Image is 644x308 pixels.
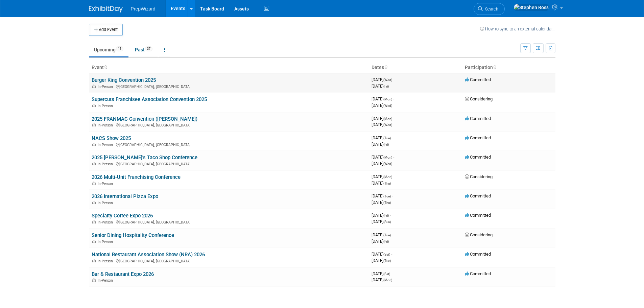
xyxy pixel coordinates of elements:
a: Upcoming11 [89,43,128,56]
span: 11 [116,46,123,51]
span: In-Person [98,104,115,108]
span: In-Person [98,143,115,147]
span: PrepWizard [131,6,156,11]
span: [DATE] [372,252,392,257]
img: In-Person Event [92,162,96,165]
img: In-Person Event [92,220,96,223]
span: In-Person [98,240,115,244]
span: (Fri) [383,85,389,88]
span: 37 [145,46,152,51]
span: Committed [465,135,491,140]
span: In-Person [98,182,115,186]
span: In-Person [98,201,115,205]
div: [GEOGRAPHIC_DATA], [GEOGRAPHIC_DATA] [92,142,366,147]
a: 2025 FRANMAC Convention ([PERSON_NAME]) [92,116,197,122]
a: 2026 International Pizza Expo [92,193,158,199]
span: In-Person [98,162,115,166]
img: In-Person Event [92,182,96,185]
span: [DATE] [372,200,391,205]
img: In-Person Event [92,259,96,262]
span: - [393,116,394,121]
span: In-Person [98,123,115,127]
span: (Mon) [383,175,392,179]
span: - [393,77,394,82]
span: (Mon) [383,117,392,121]
span: Committed [465,213,491,218]
span: [DATE] [372,84,389,89]
span: (Fri) [383,214,389,217]
a: Sort by Start Date [384,65,387,70]
span: In-Person [98,85,115,89]
span: In-Person [98,259,115,263]
span: Considering [465,232,493,237]
span: [DATE] [372,277,392,282]
span: Considering [465,96,493,101]
span: - [390,213,391,218]
span: [DATE] [372,174,394,179]
a: How to sync to an external calendar... [480,26,555,31]
img: In-Person Event [92,143,96,146]
th: Participation [462,62,555,73]
span: [DATE] [372,213,391,218]
span: (Fri) [383,240,389,243]
span: Search [483,6,498,11]
button: Add Event [89,24,123,36]
span: (Mon) [383,97,392,101]
span: In-Person [98,278,115,283]
img: In-Person Event [92,278,96,282]
span: Committed [465,252,491,257]
span: [DATE] [372,193,393,198]
span: (Wed) [383,78,392,82]
span: - [392,232,393,237]
a: Past37 [130,43,158,56]
span: [DATE] [372,232,393,237]
span: (Tue) [383,194,391,198]
span: Committed [465,155,491,160]
span: Committed [465,271,491,276]
div: [GEOGRAPHIC_DATA], [GEOGRAPHIC_DATA] [92,122,366,127]
a: Burger King Convention 2025 [92,77,156,83]
span: [DATE] [372,96,394,101]
span: (Sat) [383,253,390,256]
span: [DATE] [372,103,392,108]
img: ExhibitDay [89,6,123,13]
span: [DATE] [372,77,394,82]
a: 2025 [PERSON_NAME]'s Taco Shop Conference [92,155,197,161]
a: Search [474,3,505,15]
span: (Thu) [383,182,391,185]
span: - [392,193,393,198]
span: Committed [465,193,491,198]
a: Bar & Restaurant Expo 2026 [92,271,154,277]
span: [DATE] [372,181,391,186]
img: In-Person Event [92,201,96,204]
span: [DATE] [372,219,391,224]
span: Committed [465,77,491,82]
a: Sort by Participation Type [493,65,496,70]
span: [DATE] [372,258,391,263]
span: (Sun) [383,220,391,224]
img: In-Person Event [92,85,96,88]
span: [DATE] [372,142,389,147]
span: (Tue) [383,136,391,140]
span: (Thu) [383,201,391,205]
span: (Fri) [383,143,389,146]
div: [GEOGRAPHIC_DATA], [GEOGRAPHIC_DATA] [92,84,366,89]
span: [DATE] [372,135,393,140]
span: In-Person [98,220,115,224]
img: Stephen Ross [514,4,549,11]
span: - [393,174,394,179]
img: In-Person Event [92,240,96,243]
span: (Wed) [383,162,392,166]
span: (Mon) [383,156,392,159]
span: Committed [465,116,491,121]
a: Senior Dining Hospitality Conference [92,232,174,238]
th: Dates [369,62,462,73]
span: (Sat) [383,272,390,276]
div: [GEOGRAPHIC_DATA], [GEOGRAPHIC_DATA] [92,161,366,166]
span: [DATE] [372,155,394,160]
span: - [393,96,394,101]
span: [DATE] [372,116,394,121]
span: [DATE] [372,161,392,166]
span: [DATE] [372,239,389,244]
span: - [393,155,394,160]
